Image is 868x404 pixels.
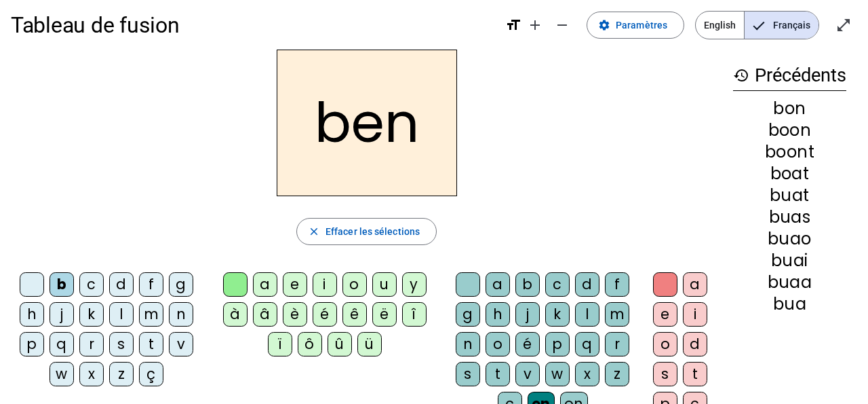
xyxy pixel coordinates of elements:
[298,332,322,356] div: ô
[277,50,457,196] h2: ben
[835,17,852,33] mat-icon: open_in_full
[616,17,667,33] span: Paramètres
[486,362,510,386] div: t
[733,122,846,139] div: boon
[313,302,337,327] div: é
[521,12,549,39] button: Augmenter la taille de la police
[587,12,684,39] button: Paramètres
[733,60,846,91] h3: Précédents
[109,332,134,356] div: s
[733,166,846,182] div: boat
[253,272,277,297] div: a
[313,272,337,297] div: i
[109,272,134,297] div: d
[605,302,629,327] div: m
[653,362,677,386] div: s
[402,272,427,297] div: y
[20,302,44,327] div: h
[268,332,292,356] div: ï
[733,144,846,160] div: boont
[342,272,367,297] div: o
[109,362,134,386] div: z
[253,302,277,327] div: â
[20,332,44,356] div: p
[515,272,540,297] div: b
[605,272,629,297] div: f
[169,272,193,297] div: g
[283,302,307,327] div: è
[79,362,104,386] div: x
[456,332,480,356] div: n
[325,223,420,240] span: Effacer les sélections
[486,332,510,356] div: o
[545,272,570,297] div: c
[357,332,382,356] div: ü
[733,231,846,247] div: buao
[79,272,104,297] div: c
[605,362,629,386] div: z
[683,362,707,386] div: t
[515,302,540,327] div: j
[653,302,677,327] div: e
[515,332,540,356] div: é
[372,272,397,297] div: u
[486,302,510,327] div: h
[328,332,352,356] div: û
[139,332,163,356] div: t
[598,19,610,31] mat-icon: settings
[308,225,320,238] mat-icon: close
[695,11,819,39] mat-button-toggle-group: Language selection
[733,253,846,269] div: buai
[515,362,540,386] div: v
[139,272,163,297] div: f
[545,302,570,327] div: k
[486,272,510,297] div: a
[169,302,193,327] div: n
[402,302,427,327] div: î
[545,332,570,356] div: p
[745,12,818,39] span: Français
[545,362,570,386] div: w
[830,12,857,39] button: Entrer en plein écran
[456,302,480,327] div: g
[733,100,846,117] div: bon
[683,302,707,327] div: i
[549,12,576,39] button: Diminuer la taille de la police
[696,12,744,39] span: English
[605,332,629,356] div: r
[653,332,677,356] div: o
[575,272,599,297] div: d
[342,302,367,327] div: ê
[683,332,707,356] div: d
[50,272,74,297] div: b
[169,332,193,356] div: v
[733,67,749,84] mat-icon: history
[283,272,307,297] div: e
[527,17,543,33] mat-icon: add
[575,332,599,356] div: q
[139,302,163,327] div: m
[554,17,570,33] mat-icon: remove
[683,272,707,297] div: a
[575,302,599,327] div: l
[733,209,846,225] div: buas
[733,187,846,204] div: buat
[50,332,74,356] div: q
[372,302,397,327] div: ë
[11,3,494,47] h1: Tableau de fusion
[575,362,599,386] div: x
[79,332,104,356] div: r
[733,274,846,291] div: buaa
[50,362,74,386] div: w
[223,302,248,327] div: à
[139,362,163,386] div: ç
[733,296,846,312] div: bua
[456,362,480,386] div: s
[79,302,104,327] div: k
[505,17,521,33] mat-icon: format_size
[50,302,74,327] div: j
[296,218,437,245] button: Effacer les sélections
[109,302,134,327] div: l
